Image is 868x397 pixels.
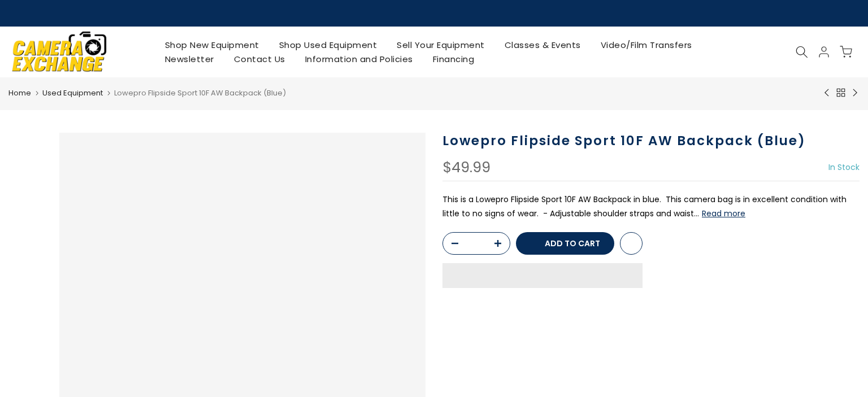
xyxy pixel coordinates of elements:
[224,52,295,66] a: Contact Us
[442,160,491,175] div: $49.99
[423,52,484,66] a: Financing
[828,162,860,173] span: In Stock
[494,38,591,52] a: Classes & Events
[114,88,286,98] span: Lowepro Flipside Sport 10F AW Backpack (Blue)
[591,38,702,52] a: Video/Film Transfers
[295,52,423,66] a: Information and Policies
[8,88,31,99] a: Home
[442,133,860,149] h1: Lowepro Flipside Sport 10F AW Backpack (Blue)
[442,193,860,221] p: This is a Lowepro Flipside Sport 10F AW Backpack in blue. This camera bag is in excellent conditi...
[155,38,269,52] a: Shop New Equipment
[42,88,103,99] a: Used Equipment
[545,239,600,247] span: Add to cart
[269,38,387,52] a: Shop Used Equipment
[702,208,745,219] button: Read more
[155,52,224,66] a: Newsletter
[387,38,495,52] a: Sell Your Equipment
[516,232,614,255] button: Add to cart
